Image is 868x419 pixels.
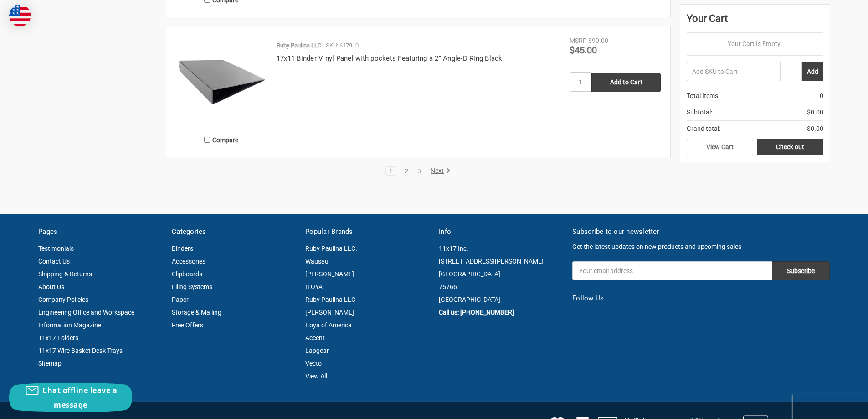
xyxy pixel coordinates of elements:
[572,242,830,252] p: Get the latest updates on new products and upcoming sales
[305,270,354,278] a: [PERSON_NAME]
[570,45,597,56] span: $45.00
[572,227,830,237] h5: Subscribe to our newsletter
[305,360,322,367] a: Vecto
[687,11,823,33] div: Your Cart
[807,124,823,134] span: $0.00
[172,283,212,290] a: Filing Systems
[439,227,563,237] h5: Info
[401,168,411,174] a: 2
[439,242,563,306] address: 11x17 Inc. [STREET_ADDRESS][PERSON_NAME] [GEOGRAPHIC_DATA] 75766 [GEOGRAPHIC_DATA]
[38,309,134,329] a: Engineering Office and Workspace Information Magazine
[204,137,210,143] input: Compare
[687,108,712,117] span: Subtotal:
[38,334,78,341] a: 11x17 Folders
[277,54,503,62] a: 17x11 Binder Vinyl Panel with pockets Featuring a 2" Angle-D Ring Black
[38,245,74,252] a: Testimonials
[38,270,92,278] a: Shipping & Returns
[172,296,189,303] a: Paper
[38,258,70,265] a: Contact Us
[176,132,267,147] label: Compare
[326,41,359,50] p: SKU: 617910
[305,321,352,329] a: Itoya of America
[427,167,451,175] a: Next
[572,261,772,280] input: Your email address
[772,261,830,280] input: Subscribe
[9,383,132,412] button: Chat offline leave a message
[9,5,31,26] img: duty and tax information for United States
[807,108,823,117] span: $0.00
[687,91,719,101] span: Total Items:
[277,41,323,50] p: Ruby Paulina LLC.
[305,347,329,354] a: Lapgear
[305,245,357,252] a: Ruby Paulina LLC.
[38,227,162,237] h5: Pages
[38,296,88,303] a: Company Policies
[820,91,823,101] span: 0
[439,309,514,316] a: Call us: [PHONE_NUMBER]
[588,37,608,44] span: $90.00
[305,258,329,265] a: Wausau
[305,334,325,341] a: Accent
[305,309,354,316] a: [PERSON_NAME]
[172,309,221,316] a: Storage & Mailing
[305,283,323,290] a: ITOYA
[572,293,830,304] h5: Follow Us
[305,296,355,303] a: Ruby Paulina LLC
[687,62,780,81] input: Add SKU to Cart
[172,258,205,265] a: Accessories
[793,394,868,419] iframe: Google Customer Reviews
[172,321,203,329] a: Free Offers
[172,245,193,252] a: Binders
[591,73,661,92] input: Add to Cart
[38,360,62,367] a: Sitemap
[305,227,429,237] h5: Popular Brands
[687,39,823,49] p: Your Cart Is Empty.
[172,270,202,278] a: Clipboards
[802,62,823,81] button: Add
[305,372,327,380] a: View All
[38,283,64,290] a: About Us
[570,36,587,46] div: MSRP
[172,227,296,237] h5: Categories
[757,139,823,156] a: Check out
[687,139,753,156] a: View Cart
[38,347,123,354] a: 11x17 Wire Basket Desk Trays
[386,168,396,174] a: 1
[42,385,117,410] span: Chat offline leave a message
[687,124,720,134] span: Grand total:
[176,36,267,127] img: 17x11 Binder Vinyl Panel with pockets Featuring a 2" Angle-D Ring Black
[414,168,424,174] a: 3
